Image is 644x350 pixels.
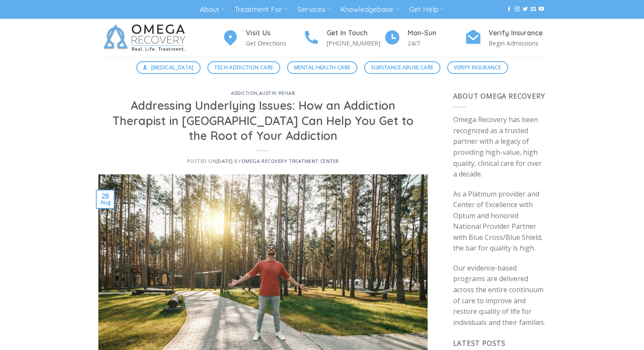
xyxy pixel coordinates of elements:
[408,28,465,39] h4: Mon-Sun
[465,28,546,48] a: Verify Insurance Begin Admissions
[222,28,303,48] a: Visit Us Get Directions
[136,61,201,74] a: [MEDICAL_DATA]
[187,158,233,164] span: Posted on
[259,90,295,96] a: Austin Rehab
[523,6,528,12] a: Follow on Twitter
[327,38,384,48] p: [PHONE_NUMBER]
[447,61,508,74] a: Verify Insurance
[453,189,546,254] p: As a Platinum provider and Center of Excellence with Optum and honored National Provider Partner ...
[453,263,546,328] p: Our evidence-based programs are delivered across the entire continuum of care to improve and rest...
[109,91,417,96] h6: ,
[340,2,399,17] a: Knowledgebase
[453,339,506,348] span: Latest Posts
[539,6,544,12] a: Follow on YouTube
[371,63,433,71] span: Substance Abuse Care
[214,63,273,71] span: Tech Addiction Care
[151,63,194,71] span: [MEDICAL_DATA]
[98,19,194,57] img: Omega Recovery
[200,2,225,17] a: About
[216,158,233,164] a: [DATE]
[327,28,384,39] h4: Get In Touch
[506,6,512,12] a: Follow on Facebook
[294,63,350,71] span: Mental Health Care
[234,2,287,17] a: Treatment For
[234,158,339,164] span: by
[109,98,417,143] h1: Addressing Underlying Issues: How an Addiction Therapist in [GEOGRAPHIC_DATA] Can Help You Get to...
[246,28,303,39] h4: Visit Us
[453,114,546,180] p: Omega Recovery has been recognized as a trusted partner with a legacy of providing high-value, hi...
[489,28,546,39] h4: Verify Insurance
[531,6,536,12] a: Send us an email
[207,61,280,74] a: Tech Addiction Care
[454,63,501,71] span: Verify Insurance
[303,28,384,48] a: Get In Touch [PHONE_NUMBER]
[297,2,331,17] a: Services
[241,158,339,164] a: Omega Recovery Treatment Center
[408,38,465,48] p: 24/7
[515,6,520,12] a: Follow on Instagram
[489,38,546,48] p: Begin Admissions
[364,61,440,74] a: Substance Abuse Care
[287,61,357,74] a: Mental Health Care
[453,91,545,101] span: About Omega Recovery
[246,38,303,48] p: Get Directions
[231,90,257,96] a: addiction
[409,2,444,17] a: Get Help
